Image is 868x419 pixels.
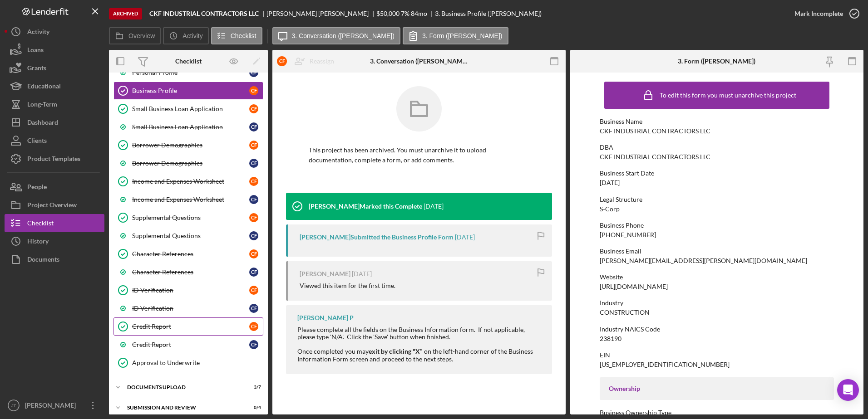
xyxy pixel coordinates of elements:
div: C F [277,56,287,66]
a: Credit ReportCF [113,317,263,336]
div: Business Phone [600,222,834,229]
div: [DATE] [600,179,620,186]
div: Documents [27,250,59,271]
div: Checklist [27,214,54,234]
button: Checklist [5,214,104,232]
div: C F [249,122,258,132]
div: Character References [132,268,249,276]
div: Checklist [175,58,202,65]
div: Clients [27,132,47,152]
div: [PERSON_NAME] [23,396,82,417]
div: 238190 [600,335,621,342]
a: Personal ProfileCF [113,63,263,82]
label: Overview [128,32,155,39]
div: 3. Form ([PERSON_NAME]) [678,58,755,65]
button: People [5,178,104,196]
button: Documents [5,250,104,268]
time: 2025-04-23 03:37 [352,270,372,278]
div: C F [249,177,258,186]
div: C F [249,322,258,331]
div: CKF INDUSTRIAL CONTRACTORS LLC [600,153,710,161]
div: Reassign [310,52,334,70]
div: C F [249,268,258,277]
div: Grants [27,59,46,79]
button: Activity [163,27,208,44]
button: Clients [5,132,104,150]
div: C F [249,159,258,168]
div: Borrower Demographics [132,141,249,149]
button: Product Templates [5,150,104,168]
div: [PERSON_NAME] P [297,314,354,322]
button: Dashboard [5,113,104,132]
div: Once completed you may " on the left-hand corner of the Business Information Form screen and proc... [297,348,543,362]
div: [PERSON_NAME] [PERSON_NAME] [266,10,376,17]
div: DOCUMENTS UPLOAD [127,385,238,390]
a: Business ProfileCF [113,82,263,100]
div: Borrower Demographics [132,160,249,167]
div: C F [249,195,258,204]
div: Credit Report [132,323,249,330]
div: CKF INDUSTRIAL CONTRACTORS LLC [600,127,710,135]
a: Small Business Loan ApplicationCF [113,118,263,136]
button: Activity [5,23,104,41]
a: Supplemental QuestionsCF [113,209,263,227]
div: [PERSON_NAME] Submitted the Business Profile Form [300,234,454,241]
b: CKF INDUSTRIAL CONTRACTORS LLC [149,10,259,17]
div: Personal Profile [132,69,249,76]
div: Archived [109,8,142,19]
button: 3. Form ([PERSON_NAME]) [403,27,508,44]
a: Approval to Underwrite [113,354,263,372]
div: Income and Expenses Worksheet [132,178,249,185]
div: To edit this form you must unarchive this project [660,92,796,99]
div: Legal Structure [600,196,834,203]
button: History [5,232,104,250]
text: JT [11,403,16,408]
div: Website [600,273,834,281]
div: ID Verification [132,305,249,312]
div: Open Intercom Messenger [837,379,859,401]
button: Project Overview [5,196,104,214]
button: Grants [5,59,104,77]
div: C F [249,68,258,77]
div: CONSTRUCTION [600,309,650,316]
div: C F [249,340,258,349]
div: Business Start Date [600,170,834,177]
button: Educational [5,77,104,95]
div: Long-Term [27,95,57,116]
div: Viewed this item for the first time. [300,282,395,289]
div: [PERSON_NAME] [300,270,350,278]
div: [PERSON_NAME] Marked this Complete [309,203,422,210]
div: Activity [27,23,49,43]
div: C F [249,104,258,113]
div: History [27,232,49,253]
div: Character References [132,250,249,258]
a: Character ReferencesCF [113,245,263,263]
div: [PHONE_NUMBER] [600,231,656,239]
label: Activity [182,32,202,39]
a: Income and Expenses WorksheetCF [113,190,263,209]
div: C F [249,86,258,95]
div: Business Profile [132,87,249,94]
button: CFReassign [272,52,343,70]
div: Please complete all the fields on the Business Information form. If not applicable, please type '... [297,326,543,341]
div: Small Business Loan Application [132,105,249,112]
div: EIN [600,351,834,359]
label: 3. Conversation ([PERSON_NAME]) [292,32,395,39]
div: SUBMISSION AND REVIEW [127,405,238,410]
div: Mark Incomplete [794,5,843,23]
div: C F [249,304,258,313]
button: Long-Term [5,95,104,113]
a: ID VerificationCF [113,281,263,299]
strong: exit by clicking "X [369,347,420,355]
div: C F [249,231,258,240]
